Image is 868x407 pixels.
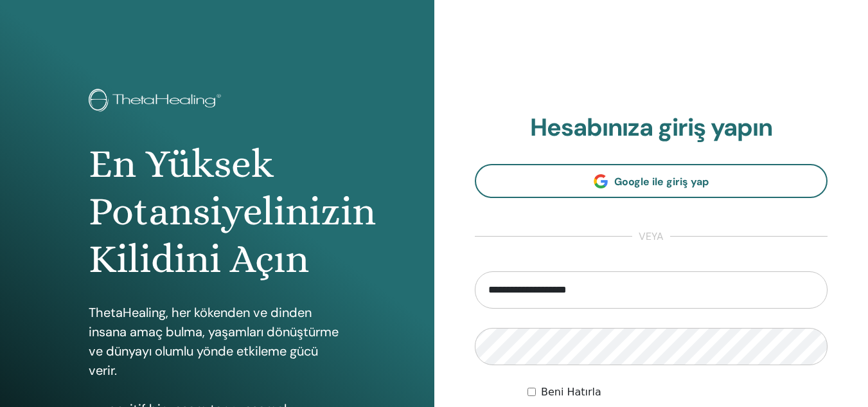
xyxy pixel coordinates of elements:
[475,113,828,143] h2: Hesabınıza giriş yapın
[89,303,346,380] p: ThetaHealing, her kökenden ve dinden insana amaç bulma, yaşamları dönüştürme ve dünyayı olumlu yö...
[527,384,828,400] div: Keep me authenticated indefinitely or until I manually logout
[614,175,709,188] span: Google ile giriş yap
[89,140,346,284] h1: En Yüksek Potansiyelinizin Kilidini Açın
[632,229,670,244] span: veya
[475,164,828,198] a: Google ile giriş yap
[541,384,601,400] label: Beni Hatırla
